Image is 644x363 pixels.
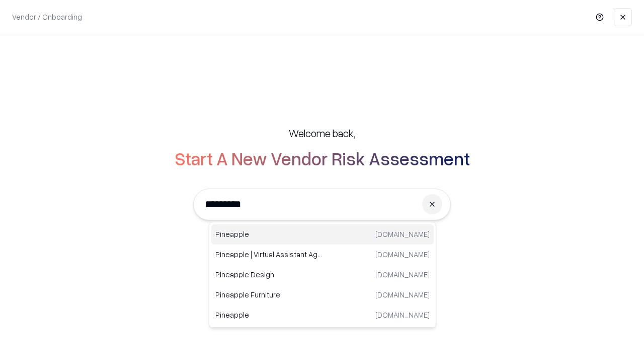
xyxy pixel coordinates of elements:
div: Suggestions [209,222,436,328]
p: [DOMAIN_NAME] [375,269,430,280]
p: Pineapple [215,310,323,320]
p: Pineapple [215,229,323,239]
p: [DOMAIN_NAME] [375,229,430,239]
h2: Start A New Vendor Risk Assessment [175,148,470,168]
h5: Welcome back, [289,126,355,140]
p: Pineapple Furniture [215,289,323,300]
p: Pineapple | Virtual Assistant Agency [215,249,323,260]
p: [DOMAIN_NAME] [375,249,430,260]
p: [DOMAIN_NAME] [375,289,430,300]
p: Pineapple Design [215,269,323,280]
p: Vendor / Onboarding [12,12,82,22]
p: [DOMAIN_NAME] [375,310,430,320]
